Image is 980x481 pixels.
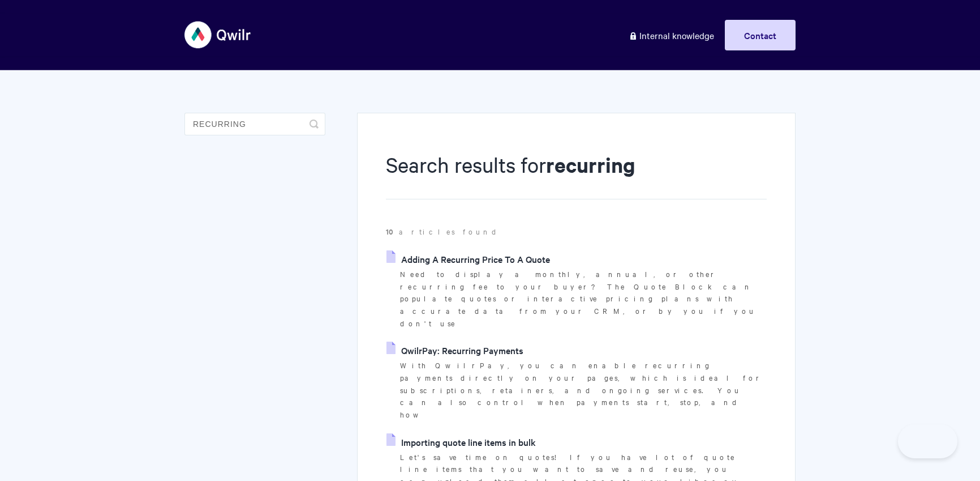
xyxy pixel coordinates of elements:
a: QwilrPay: Recurring Payments [386,342,523,359]
p: articles found [386,225,767,238]
input: Search [184,113,325,135]
strong: recurring [546,151,635,178]
p: Need to display a monthly, annual, or other recurring fee to your buyer? The Quote Block can popu... [400,268,767,330]
strong: 10 [386,226,399,237]
a: Contact [725,20,796,50]
img: Qwilr Help Center [184,14,252,56]
h1: Search results for [386,150,767,199]
a: Adding A Recurring Price To A Quote [386,250,550,267]
p: With QwilrPay, you can enable recurring payments directly on your pages, which is ideal for subsc... [400,359,767,421]
a: Importing quote line items in bulk [386,433,536,450]
iframe: Toggle Customer Support [898,424,957,458]
a: Internal knowledge [620,20,723,50]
